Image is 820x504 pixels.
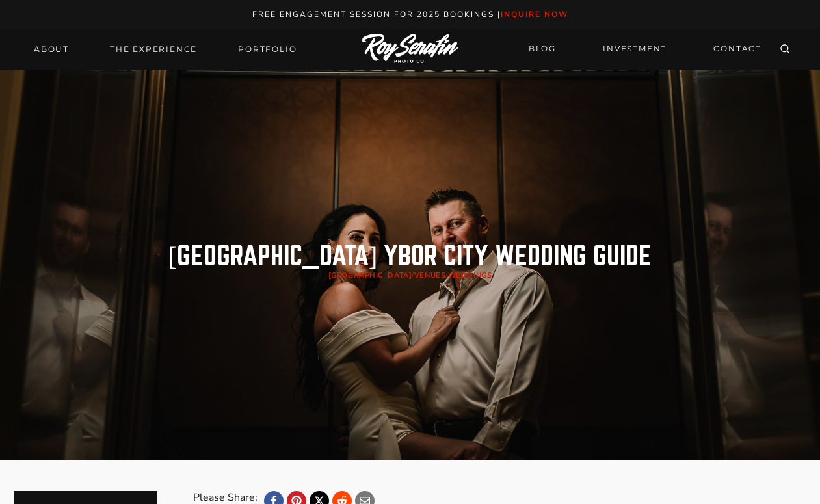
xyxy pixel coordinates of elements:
[414,271,445,280] a: Venues
[328,271,412,280] a: [GEOGRAPHIC_DATA]
[328,271,492,280] span: / /
[521,38,564,60] a: BLOG
[26,40,77,59] a: About
[448,271,492,280] a: Weddings
[706,38,769,60] a: CONTACT
[776,40,794,59] button: View Search Form
[362,34,458,64] img: Logo of Roy Serafin Photo Co., featuring stylized text in white on a light background, representi...
[501,9,568,20] a: inquire now
[595,38,674,60] a: INVESTMENT
[230,40,304,59] a: Portfolio
[102,40,205,59] a: THE EXPERIENCE
[14,8,806,21] p: Free engagement session for 2025 Bookings |
[26,40,304,59] nav: Primary Navigation
[168,243,652,269] h1: [GEOGRAPHIC_DATA] Ybor City Wedding Guide
[521,38,769,60] nav: Secondary Navigation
